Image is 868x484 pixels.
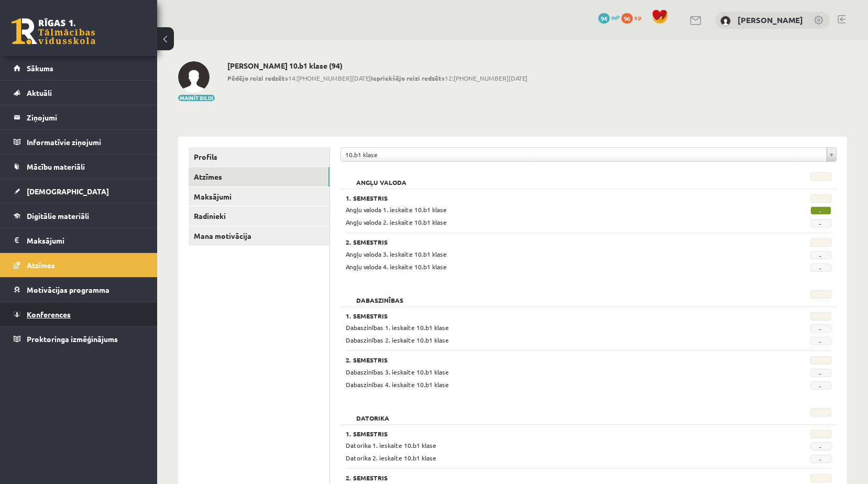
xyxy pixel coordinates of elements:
a: Proktoringa izmēģinājums [14,327,144,351]
span: xp [634,13,641,21]
span: Proktoringa izmēģinājums [27,334,118,344]
h2: Dabaszinības [346,290,414,301]
a: Atzīmes [189,167,329,186]
h3: 2. Semestris [346,474,748,481]
button: Mainīt bildi [178,95,215,101]
b: Iepriekšējo reizi redzēts [371,74,445,82]
span: Dabaszinības 4. ieskaite 10.b1 klase [346,380,449,389]
h3: 1. Semestris [346,194,748,202]
span: - [810,219,831,227]
span: Dabaszinības 1. ieskaite 10.b1 klase [346,323,449,332]
a: Sākums [14,56,144,80]
a: Mana motivācija [189,226,329,246]
a: Maksājumi [14,228,144,252]
span: - [810,442,831,450]
span: - [810,381,831,390]
span: - [810,455,831,463]
legend: Ziņojumi [27,105,144,129]
span: Angļu valoda 1. ieskaite 10.b1 klase [346,205,447,214]
a: Rīgas 1. Tālmācības vidusskola [12,18,95,45]
span: - [810,263,831,272]
a: Ziņojumi [14,105,144,129]
legend: Informatīvie ziņojumi [27,130,144,154]
span: Angļu valoda 4. ieskaite 10.b1 klase [346,262,447,271]
span: Motivācijas programma [27,285,109,294]
legend: Maksājumi [27,228,144,252]
a: 96 xp [621,13,646,21]
a: 10.b1 klase [341,148,836,161]
span: Angļu valoda 3. ieskaite 10.b1 klase [346,250,447,258]
span: mP [611,13,620,21]
span: Mācību materiāli [27,162,85,171]
span: 94 [598,13,610,24]
span: Konferences [27,310,71,319]
span: - [810,324,831,333]
h3: 1. Semestris [346,312,748,320]
a: Maksājumi [189,187,329,206]
span: Atzīmes [27,260,55,270]
span: [DEMOGRAPHIC_DATA] [27,186,109,196]
h2: Angļu valoda [346,172,417,183]
h2: Datorika [346,408,400,419]
span: Dabaszinības 3. ieskaite 10.b1 klase [346,368,449,376]
a: [DEMOGRAPHIC_DATA] [14,179,144,203]
span: - [810,251,831,259]
h2: [PERSON_NAME] 10.b1 klase (94) [227,61,528,70]
span: Angļu valoda 2. ieskaite 10.b1 klase [346,218,447,226]
img: Emīlija Hudoleja [178,61,210,93]
span: - [810,206,831,215]
span: 96 [621,13,633,24]
span: 14:[PHONE_NUMBER][DATE] 12:[PHONE_NUMBER][DATE] [227,73,528,83]
a: Profils [189,147,329,167]
a: Informatīvie ziņojumi [14,130,144,154]
span: - [810,337,831,345]
h3: 1. Semestris [346,430,748,437]
a: Mācību materiāli [14,155,144,179]
a: Digitālie materiāli [14,204,144,228]
a: Radinieki [189,206,329,226]
h3: 2. Semestris [346,356,748,364]
span: Datorika 1. ieskaite 10.b1 klase [346,441,436,449]
a: Motivācijas programma [14,278,144,302]
b: Pēdējo reizi redzēts [227,74,288,82]
a: 94 mP [598,13,620,21]
span: Sākums [27,63,53,73]
span: Datorika 2. ieskaite 10.b1 klase [346,454,436,462]
a: Konferences [14,302,144,326]
h3: 2. Semestris [346,238,748,246]
a: Aktuāli [14,81,144,105]
span: Aktuāli [27,88,52,97]
img: Emīlija Hudoleja [720,16,731,26]
a: Atzīmes [14,253,144,277]
a: [PERSON_NAME] [738,15,803,25]
span: Digitālie materiāli [27,211,89,221]
span: Dabaszinības 2. ieskaite 10.b1 klase [346,336,449,344]
span: - [810,369,831,377]
span: 10.b1 klase [345,148,822,161]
